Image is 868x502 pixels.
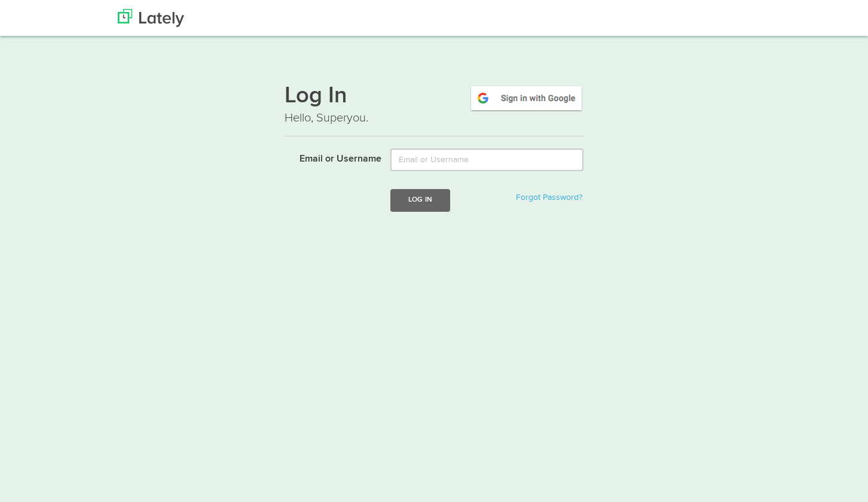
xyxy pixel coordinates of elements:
[390,189,450,211] button: Log In
[285,84,583,109] h1: Log In
[390,148,583,171] input: Email or Username
[469,84,583,112] img: google-signin.png
[285,109,583,127] p: Hello, Superyou.
[276,148,381,166] label: Email or Username
[516,193,582,202] a: Forgot Password?
[118,9,184,27] img: Lately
